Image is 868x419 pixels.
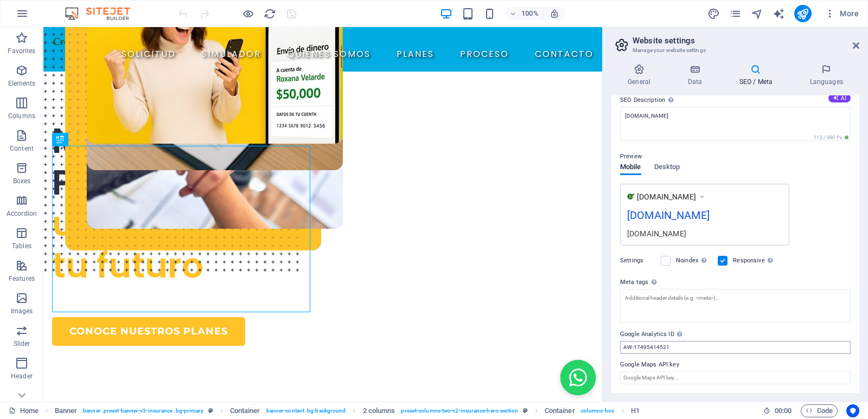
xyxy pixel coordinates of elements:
p: Content [10,144,34,153]
button: 100% [505,7,544,20]
i: On resize automatically adjust zoom level to fit chosen device. [550,9,559,18]
h4: General [611,64,671,87]
button: Code [801,404,838,417]
h4: SEO / Meta [723,64,793,87]
div: [DOMAIN_NAME] [627,207,782,228]
button: Usercentrics [846,404,859,417]
span: . columns-box [579,404,614,417]
img: Imagen_de_WhatsApp_2025-07-12_a_las_16.47.58_e7cac06b-removebg-preview21-CQjBqDWlgFv-MMC396VPSA-f... [627,193,634,200]
button: publish [794,5,812,22]
button: More [820,5,863,22]
span: Click to select. Double-click to edit [545,404,575,417]
span: Mobile [620,160,641,176]
p: Tables [12,242,31,250]
h6: Session time [763,404,792,417]
button: pages [729,7,742,20]
p: Elements [8,79,36,88]
i: Reload page [264,8,276,20]
h4: Languages [793,64,859,87]
button: Click here to leave preview mode and continue editing [241,7,254,20]
a: Click to cancel selection. Double-click to open Pages [9,404,39,417]
span: Click to select. Double-click to edit [55,404,78,417]
label: Meta tags [620,276,851,289]
h4: Data [671,64,723,87]
button: design [707,7,720,20]
i: AI Writer [773,8,785,20]
nav: breadcrumb [55,404,640,417]
span: 00 00 [775,404,792,417]
span: Code [806,404,833,417]
p: Columns [8,112,35,120]
input: G-1A2B3C456 [620,341,851,354]
i: Navigator [751,8,763,20]
p: Favorites [8,47,35,55]
p: Header [11,372,33,381]
h6: 100% [521,7,539,20]
label: Settings [620,254,655,267]
i: Publish [796,8,809,20]
span: . banner .preset-banner-v3-insurance .bg-primary [81,404,203,417]
p: Boxes [13,177,31,185]
i: This element is a customizable preset [208,408,213,414]
img: Editor Logo [62,7,144,20]
i: This element is a customizable preset [523,408,528,414]
span: Click to select. Double-click to edit [631,404,640,417]
input: Google Maps API key... [620,371,851,384]
span: : [782,407,784,415]
button: navigator [751,7,764,20]
span: 113 / 990 Px [812,134,851,141]
button: SEO Description [828,94,851,102]
p: Slider [14,339,30,348]
h2: Website settings [633,36,859,46]
p: Images [11,307,33,315]
p: Features [9,274,35,283]
div: [DOMAIN_NAME] [627,228,782,239]
button: reload [263,7,276,20]
p: Preview [620,150,642,163]
p: Accordion [7,209,37,218]
span: More [825,8,859,19]
label: Google Analytics ID [620,328,851,341]
span: [DOMAIN_NAME] [637,191,696,202]
i: Pages (Ctrl+Alt+S) [729,8,742,20]
label: Google Maps API key [620,358,851,371]
span: Desktop [654,160,680,176]
button: text_generator [773,7,786,20]
label: Responsive [733,254,776,267]
h3: Manage your website settings [633,46,838,55]
span: Click to select. Double-click to edit [230,404,260,417]
i: Design (Ctrl+Alt+Y) [707,8,720,20]
label: SEO Description [620,94,851,107]
div: Preview [620,163,680,184]
span: Click to select. Double-click to edit [363,404,395,417]
span: . preset-columns-two-v2-insurance-hero-section [399,404,518,417]
span: . banner-content .bg-background [265,404,346,417]
label: Noindex [676,254,711,267]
